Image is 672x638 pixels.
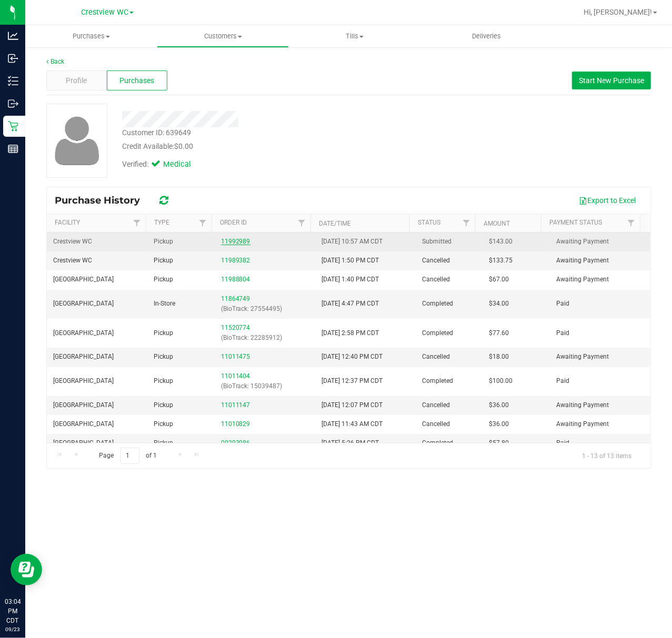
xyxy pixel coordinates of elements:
a: Deliveries [420,25,552,47]
span: Tills [289,32,420,41]
span: [DATE] 4:47 PM CDT [322,299,379,309]
span: $36.00 [489,419,509,429]
span: Awaiting Payment [556,237,609,247]
span: $67.00 [489,275,509,285]
span: Hi, [PERSON_NAME]! [584,8,652,16]
span: Awaiting Payment [556,419,609,429]
iframe: Resource center [11,554,42,585]
p: 09/23 [5,625,21,633]
span: Completed [422,376,453,386]
span: Awaiting Payment [556,400,609,410]
inline-svg: Retail [8,121,18,131]
span: Cancelled [422,400,450,410]
span: [DATE] 11:43 AM CDT [322,419,383,429]
span: [DATE] 12:40 PM CDT [322,352,383,362]
span: [GEOGRAPHIC_DATA] [53,299,114,309]
a: 11011147 [221,401,250,409]
inline-svg: Outbound [8,98,18,109]
button: Export to Excel [572,191,643,209]
span: $18.00 [489,352,509,362]
span: [GEOGRAPHIC_DATA] [53,400,114,410]
a: Type [154,219,169,226]
span: Pickup [154,352,173,362]
span: Awaiting Payment [556,256,609,266]
span: Cancelled [422,419,450,429]
span: Pickup [154,438,173,448]
span: [DATE] 12:37 PM CDT [322,376,383,386]
span: In-Store [154,299,175,309]
a: 11520774 [221,324,250,331]
span: [DATE] 10:57 AM CDT [322,237,383,247]
input: 1 [121,448,139,464]
inline-svg: Reports [8,144,18,154]
span: $143.00 [489,237,513,247]
span: [GEOGRAPHIC_DATA] [53,419,114,429]
a: 09293986 [221,439,250,447]
a: 11864749 [221,295,250,302]
p: (BioTrack: 27554495) [221,304,309,314]
a: Date/Time [319,220,351,227]
a: 11989382 [221,257,250,264]
a: Filter [293,214,310,232]
span: Cancelled [422,256,450,266]
p: 03:04 PM CDT [5,597,21,625]
span: [GEOGRAPHIC_DATA] [53,438,114,448]
span: $57.80 [489,438,509,448]
span: Cancelled [422,275,450,285]
p: (BioTrack: 22285912) [221,333,309,343]
span: $77.60 [489,328,509,338]
a: Tills [289,25,420,47]
a: Filter [623,214,640,232]
div: Verified: [122,159,205,170]
a: Filter [128,214,146,232]
a: Order ID [220,219,247,226]
span: Purchase History [55,195,151,206]
span: Paid [556,328,569,338]
span: Purchases [119,75,154,86]
span: Pickup [154,275,173,285]
span: $100.00 [489,376,513,386]
span: Profile [66,75,87,86]
a: Customers [157,25,288,47]
span: Awaiting Payment [556,275,609,285]
a: Status [418,219,440,226]
span: Pickup [154,237,173,247]
a: Filter [458,214,475,232]
span: Medical [163,159,205,170]
span: Crestview WC [81,8,128,17]
span: $0.00 [174,142,193,150]
p: (BioTrack: 15039487) [221,381,309,391]
a: Amount [484,220,510,227]
span: 1 - 13 of 13 items [574,448,640,463]
span: [DATE] 1:50 PM CDT [322,256,379,266]
span: Completed [422,299,453,309]
span: [GEOGRAPHIC_DATA] [53,376,114,386]
span: Completed [422,438,453,448]
inline-svg: Inbound [8,53,18,64]
span: Pickup [154,256,173,266]
a: 11011475 [221,353,250,360]
span: Paid [556,376,569,386]
a: 11010829 [221,420,250,428]
span: Completed [422,328,453,338]
a: 11011404 [221,372,250,380]
span: Crestview WC [53,256,92,266]
inline-svg: Analytics [8,31,18,41]
span: Page of 1 [90,448,166,464]
span: Customers [157,32,288,41]
span: Paid [556,438,569,448]
span: Pickup [154,419,173,429]
inline-svg: Inventory [8,76,18,86]
a: Payment Status [550,219,603,226]
span: [DATE] 12:07 PM CDT [322,400,383,410]
span: $133.75 [489,256,513,266]
span: Awaiting Payment [556,352,609,362]
span: [GEOGRAPHIC_DATA] [53,352,114,362]
span: [GEOGRAPHIC_DATA] [53,275,114,285]
button: Start New Purchase [572,72,651,89]
span: [DATE] 1:40 PM CDT [322,275,379,285]
span: Pickup [154,328,173,338]
span: [DATE] 2:58 PM CDT [322,328,379,338]
span: $36.00 [489,400,509,410]
span: Deliveries [458,32,515,41]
